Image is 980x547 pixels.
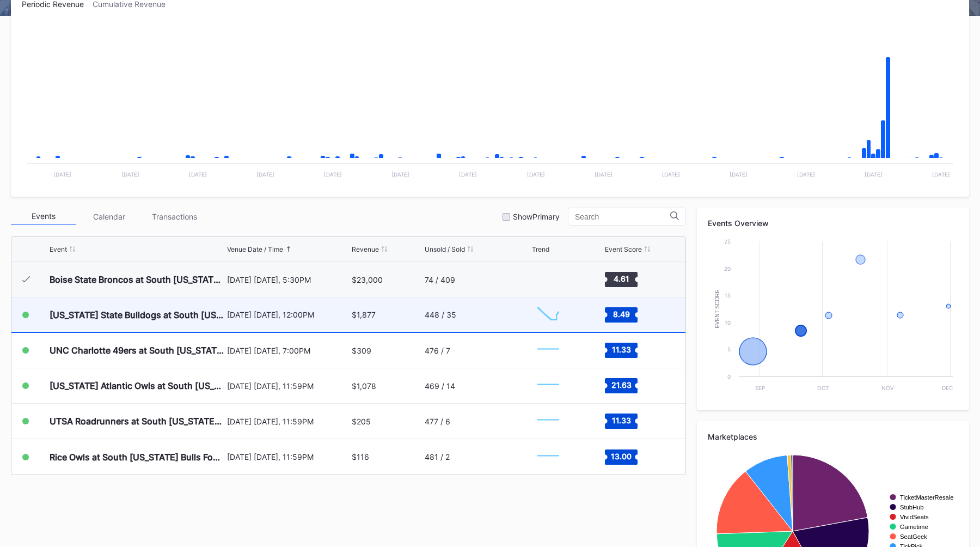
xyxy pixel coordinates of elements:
[352,417,371,426] div: $205
[227,310,350,319] div: [DATE] [DATE], 12:00PM
[227,245,283,253] div: Venue Date / Time
[256,171,274,178] text: [DATE]
[727,346,731,352] text: 5
[22,22,958,186] svg: Chart title
[425,310,456,319] div: 448 / 35
[605,245,642,253] div: Event Score
[708,432,958,441] div: Marketplaces
[730,171,748,178] text: [DATE]
[532,372,565,399] svg: Chart title
[532,301,565,329] svg: Chart title
[352,346,371,355] div: $309
[755,385,765,391] text: Sep
[425,346,450,355] div: 476 / 7
[50,309,224,320] div: [US_STATE] State Bulldogs at South [US_STATE] Bulls Football
[714,289,720,329] text: Event Score
[227,275,350,284] div: [DATE] [DATE], 5:30PM
[425,275,455,284] div: 74 / 409
[53,171,71,178] text: [DATE]
[227,346,350,355] div: [DATE] [DATE], 7:00PM
[50,274,224,285] div: Boise State Broncos at South [US_STATE] Bulls Football
[76,208,142,225] div: Calendar
[425,417,450,426] div: 477 / 6
[352,381,376,391] div: $1,078
[425,245,465,253] div: Unsold / Sold
[324,171,342,178] text: [DATE]
[459,171,477,178] text: [DATE]
[50,345,224,356] div: UNC Charlotte 49ers at South [US_STATE] Bulls Football
[425,452,450,461] div: 481 / 2
[724,238,731,245] text: 25
[724,265,731,272] text: 20
[708,236,958,399] svg: Chart title
[900,514,929,520] text: VividSeats
[227,417,350,426] div: [DATE] [DATE], 11:59PM
[513,212,560,221] div: Show Primary
[942,385,953,391] text: Dec
[595,171,612,178] text: [DATE]
[611,451,632,460] text: 13.00
[932,171,950,178] text: [DATE]
[662,171,680,178] text: [DATE]
[727,373,731,380] text: 0
[50,380,224,391] div: [US_STATE] Atlantic Owls at South [US_STATE] Bulls Football
[352,310,376,319] div: $1,877
[881,385,894,391] text: Nov
[227,381,350,391] div: [DATE] [DATE], 11:59PM
[611,345,630,354] text: 11.33
[121,171,139,178] text: [DATE]
[725,292,731,299] text: 15
[900,533,927,540] text: SeatGeek
[900,524,928,530] text: Gametime
[425,381,455,391] div: 469 / 14
[611,380,631,390] text: 21.63
[50,416,224,427] div: UTSA Roadrunners at South [US_STATE] Bulls Football
[708,218,958,228] div: Events Overview
[532,408,565,435] svg: Chart title
[189,171,207,178] text: [DATE]
[532,245,549,253] div: Trend
[527,171,545,178] text: [DATE]
[352,245,379,253] div: Revenue
[611,416,630,425] text: 11.33
[613,274,629,283] text: 4.61
[865,171,883,178] text: [DATE]
[817,385,829,391] text: Oct
[797,171,815,178] text: [DATE]
[11,208,76,225] div: Events
[575,212,670,221] input: Search
[50,245,67,253] div: Event
[352,275,383,284] div: $23,000
[532,337,565,364] svg: Chart title
[900,494,953,501] text: TicketMasterResale
[142,208,207,225] div: Transactions
[900,504,924,510] text: StubHub
[725,319,731,326] text: 10
[532,266,565,293] svg: Chart title
[532,443,565,471] svg: Chart title
[227,452,350,461] div: [DATE] [DATE], 11:59PM
[391,171,409,178] text: [DATE]
[352,452,369,461] div: $116
[50,452,224,463] div: Rice Owls at South [US_STATE] Bulls Football
[612,309,629,318] text: 8.49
